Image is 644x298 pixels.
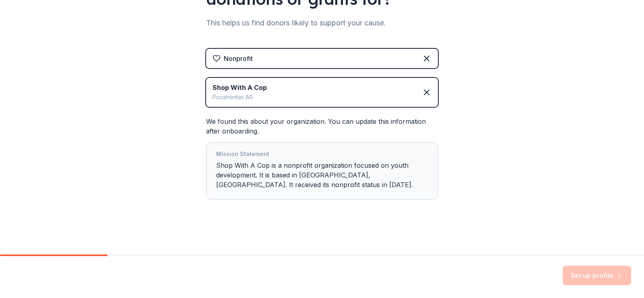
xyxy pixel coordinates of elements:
[216,149,428,160] div: Mission Statement
[206,117,438,200] div: We found this about your organization. You can update this information after onboarding.
[213,92,267,102] div: Pocahontas AR
[206,17,438,29] div: This helps us find donors likely to support your cause.
[224,54,253,63] div: Nonprofit
[213,83,267,92] div: Shop With A Cop
[216,149,428,193] div: Shop With A Cop is a nonprofit organization focused on youth development. It is based in [GEOGRAP...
